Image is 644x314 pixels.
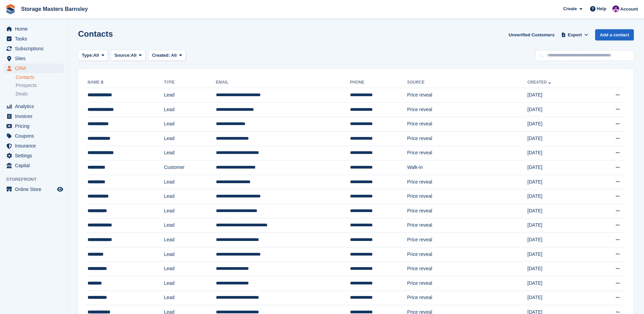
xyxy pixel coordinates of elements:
[16,82,64,89] a: Prospects
[15,54,56,63] span: Sites
[3,44,64,53] a: menu
[407,247,527,262] td: Price reveal
[5,4,16,14] img: stora-icon-8386f47178a22dfd0bd8f6a31ec36ba5ce8667c1dd55bd0f319d3a0aa187defe.svg
[171,53,177,58] span: All
[407,262,527,276] td: Price reveal
[3,34,64,43] a: menu
[407,146,527,160] td: Price reveal
[164,131,216,146] td: Lead
[3,185,64,194] a: menu
[15,185,56,194] span: Online Store
[528,146,590,160] td: [DATE]
[15,141,56,151] span: Insurance
[595,29,634,40] a: Add a contact
[148,50,186,61] button: Created: All
[164,160,216,175] td: Customer
[407,102,527,117] td: Price reveal
[528,102,590,117] td: [DATE]
[15,24,56,34] span: Home
[111,50,146,61] button: Source: All
[16,82,37,89] span: Prospects
[560,29,590,40] button: Export
[56,185,64,193] a: Preview store
[3,24,64,34] a: menu
[568,32,582,38] span: Export
[164,218,216,233] td: Lead
[216,77,350,88] th: Email
[164,276,216,291] td: Lead
[131,52,137,59] span: All
[407,88,527,103] td: Price reveal
[164,146,216,160] td: Lead
[164,189,216,204] td: Lead
[506,29,557,40] a: Unverified Customers
[620,6,638,13] span: Account
[78,29,113,38] h1: Contacts
[3,102,64,111] a: menu
[3,161,64,170] a: menu
[15,161,56,170] span: Capital
[528,233,590,247] td: [DATE]
[528,131,590,146] td: [DATE]
[528,247,590,262] td: [DATE]
[15,44,56,53] span: Subscriptions
[164,291,216,305] td: Lead
[407,204,527,218] td: Price reveal
[18,3,91,15] a: Storage Masters Barnsley
[164,204,216,218] td: Lead
[164,233,216,247] td: Lead
[93,52,99,59] span: All
[407,117,527,132] td: Price reveal
[15,151,56,160] span: Settings
[612,5,619,12] img: Louise Masters
[528,262,590,276] td: [DATE]
[407,291,527,305] td: Price reveal
[528,218,590,233] td: [DATE]
[528,117,590,132] td: [DATE]
[16,90,64,98] a: Deals
[407,233,527,247] td: Price reveal
[407,276,527,291] td: Price reveal
[164,77,216,88] th: Type
[15,34,56,43] span: Tasks
[407,77,527,88] th: Source
[407,189,527,204] td: Price reveal
[3,121,64,131] a: menu
[164,262,216,276] td: Lead
[528,291,590,305] td: [DATE]
[164,102,216,117] td: Lead
[164,247,216,262] td: Lead
[15,121,56,131] span: Pricing
[407,175,527,189] td: Price reveal
[3,131,64,141] a: menu
[3,141,64,151] a: menu
[563,5,577,12] span: Create
[3,111,64,121] a: menu
[3,151,64,160] a: menu
[88,80,105,85] a: Name
[528,189,590,204] td: [DATE]
[407,218,527,233] td: Price reveal
[350,77,407,88] th: Phone
[528,80,552,85] a: Created
[164,117,216,132] td: Lead
[528,276,590,291] td: [DATE]
[597,5,606,12] span: Help
[407,131,527,146] td: Price reveal
[15,111,56,121] span: Invoices
[164,88,216,103] td: Lead
[15,64,56,73] span: CRM
[15,102,56,111] span: Analytics
[407,160,527,175] td: Walk-in
[3,54,64,63] a: menu
[15,131,56,141] span: Coupons
[114,52,131,59] span: Source:
[164,175,216,189] td: Lead
[528,175,590,189] td: [DATE]
[16,91,28,97] span: Deals
[152,53,170,58] span: Created:
[6,176,68,183] span: Storefront
[528,88,590,103] td: [DATE]
[82,52,93,59] span: Type:
[78,50,108,61] button: Type: All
